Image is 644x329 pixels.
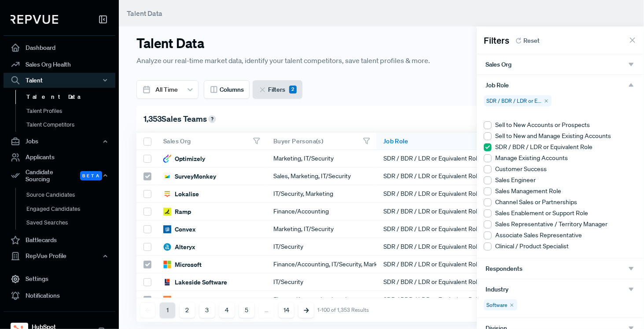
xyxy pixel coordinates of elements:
li: Sell to New Accounts or Prospects [484,120,637,130]
li: Sell to New and Manage Existing Accounts [484,131,637,141]
li: Sales Engineer [484,176,637,185]
li: SDR / BDR / LDR or Equivalent Role [484,142,637,152]
button: Job Role [477,75,644,95]
span: Reset [524,36,540,45]
div: SDR / BDR / LDR or E... [484,95,552,106]
li: Clinical / Product Specialist [484,242,637,251]
span: Filters [484,34,509,47]
span: Job Role [486,82,509,89]
button: Sales Org [477,54,644,75]
li: Associate Sales Representative [484,231,637,240]
li: Sales Representative / Territory Manager [484,220,637,229]
span: Sales Org [486,61,512,68]
button: Industry [477,279,644,299]
button: Respondents [477,258,644,279]
li: Sales Management Role [484,187,637,196]
li: Channel Sales or Partnerships [484,198,637,207]
span: Industry [486,286,508,293]
span: Respondents [486,265,523,272]
li: Manage Existing Accounts [484,153,637,163]
li: Sales Enablement or Support Role [484,209,637,218]
div: Software [484,299,517,310]
li: Customer Success [484,164,637,174]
